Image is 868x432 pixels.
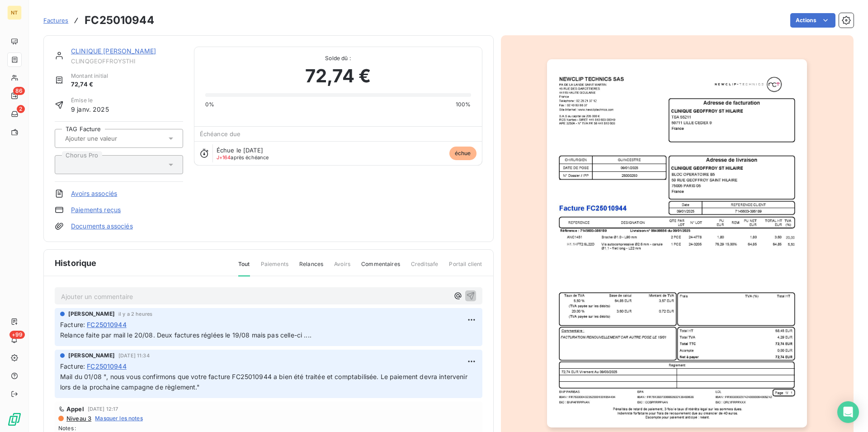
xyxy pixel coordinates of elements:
[71,80,108,89] span: 72,74 €
[60,331,311,339] span: Relance faite par mail le 20/08. Deux factures réglées le 19/08 mais pas celle-ci ....
[790,13,835,28] button: Actions
[87,361,127,371] span: FC25010944
[334,260,350,275] span: Avoirs
[200,130,241,138] span: Échéance due
[305,62,371,90] span: 72,74 €
[71,189,117,198] a: Avoirs associés
[60,373,469,391] span: Mail du 01/08 ", nous vous confirmons que votre facture FC25010944 a bien été traitée et comptabi...
[85,12,154,28] h3: FC25010944
[7,89,21,103] a: 86
[71,57,183,65] span: CLINQGEOFFROYSTHI
[60,361,85,371] span: Facture :
[547,59,807,427] img: invoice_thumbnail
[13,87,25,95] span: 86
[361,260,400,275] span: Commentaires
[71,205,121,214] a: Paiements reçus
[71,72,108,80] span: Montant initial
[95,414,143,423] span: Masquer les notes
[7,5,22,20] div: NT
[7,107,21,121] a: 2
[17,105,25,113] span: 2
[261,260,288,275] span: Paiements
[43,16,68,25] a: Factures
[456,100,471,109] span: 100%
[60,320,85,329] span: Facture :
[71,96,109,104] span: Émise le
[205,54,471,62] span: Solde dû :
[299,260,323,275] span: Relances
[64,134,155,142] input: Ajouter une valeur
[88,406,118,412] span: [DATE] 12:17
[9,331,25,339] span: +99
[87,320,127,329] span: FC25010944
[66,405,84,413] span: Appel
[7,412,22,427] img: Logo LeanPay
[205,100,214,109] span: 0%
[118,353,150,358] span: [DATE] 11:34
[68,351,115,360] span: [PERSON_NAME]
[66,415,91,422] span: Niveau 3
[449,260,482,275] span: Portail client
[43,17,68,24] span: Factures
[837,401,859,423] div: Open Intercom Messenger
[217,147,263,154] span: Échue le [DATE]
[217,154,231,161] span: J+164
[217,155,269,160] span: après échéance
[55,257,97,269] span: Historique
[71,104,109,114] span: 9 janv. 2025
[68,310,115,318] span: [PERSON_NAME]
[71,47,156,55] a: CLINIQUE [PERSON_NAME]
[411,260,439,275] span: Creditsafe
[71,222,133,231] a: Documents associés
[118,311,152,317] span: il y a 2 heures
[449,147,476,160] span: échue
[238,260,250,276] span: Tout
